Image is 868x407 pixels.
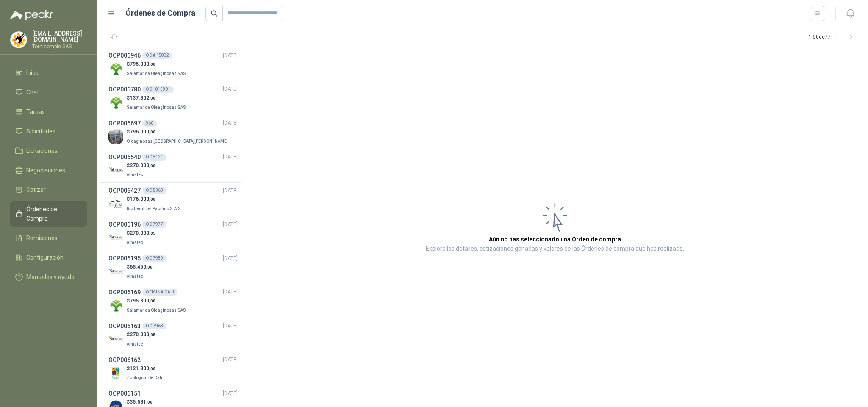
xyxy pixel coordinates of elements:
[127,297,188,305] p: $
[26,166,65,175] span: Negociaciones
[223,187,238,195] span: [DATE]
[127,195,184,203] p: $
[108,51,238,78] a: OCP006946OC # 15832[DATE] Company Logo$795.000,00Salamanca Oleaginosas SAS
[108,288,238,314] a: OCP006169OFICINA CALI[DATE] Company Logo$795.300,00Salamanca Oleaginosas SAS
[127,94,188,102] p: $
[127,365,164,373] p: $
[127,240,143,245] span: Almatec
[26,185,46,194] span: Cotizar
[108,85,141,94] h3: OCP006780
[127,60,188,68] p: $
[10,230,87,246] a: Remisiones
[142,154,166,161] div: OC 8121
[108,186,238,213] a: OCP006427OC 5363[DATE] Company Logo$176.000,00Rio Fertil del Pacífico S.A.S.
[108,355,141,365] h3: OCP006162
[142,221,166,228] div: OC 7977
[223,153,238,161] span: [DATE]
[130,95,155,101] span: 137.802
[146,400,153,404] span: ,00
[10,143,87,159] a: Licitaciones
[108,85,238,111] a: OCP006780OC - 015801[DATE] Company Logo$137.802,00Salamanca Oleaginosas SAS
[223,85,238,93] span: [DATE]
[149,130,155,134] span: ,00
[149,62,155,66] span: ,00
[149,231,155,235] span: ,05
[26,253,64,262] span: Configuración
[223,255,238,263] span: [DATE]
[489,235,621,244] h3: Aún no has seleccionado una Orden de compra
[26,146,58,155] span: Licitaciones
[108,119,238,145] a: OCP006697960[DATE] Company Logo$796.000,00Oleaginosas [GEOGRAPHIC_DATA][PERSON_NAME]
[142,120,157,127] div: 960
[108,220,238,246] a: OCP006196OC 7977[DATE] Company Logo$270.000,05Almatec
[127,274,143,279] span: Almatec
[127,162,155,170] p: $
[130,264,153,270] span: 65.450
[223,288,238,296] span: [DATE]
[127,206,182,211] span: Rio Fertil del Pacífico S.A.S.
[10,104,87,120] a: Tareas
[149,366,155,371] span: ,00
[32,30,87,42] p: [EMAIL_ADDRESS][DOMAIN_NAME]
[127,308,186,313] span: Salamanca Oleaginosas SAS
[127,263,153,271] p: $
[223,322,238,330] span: [DATE]
[26,107,45,116] span: Tareas
[125,7,195,19] h1: Órdenes de Compra
[130,399,153,405] span: 35.581
[108,332,123,347] img: Company Logo
[127,342,143,346] span: Almatec
[108,95,123,110] img: Company Logo
[142,255,166,262] div: OC 7989
[130,61,155,67] span: 795.000
[26,68,40,78] span: Inicio
[127,172,143,177] span: Almatec
[108,230,123,245] img: Company Logo
[26,233,58,243] span: Remisiones
[149,163,155,168] span: ,00
[127,128,230,136] p: $
[108,254,141,263] h3: OCP006195
[108,197,123,211] img: Company Logo
[130,163,155,169] span: 270.000
[108,321,238,348] a: OCP006163OC 7968[DATE] Company Logo$270.000,05Almatec
[142,187,166,194] div: OC 5363
[11,32,27,48] img: Company Logo
[809,30,858,44] div: 1 - 50 de 77
[130,196,155,202] span: 176.000
[10,123,87,139] a: Solicitudes
[149,96,155,100] span: ,00
[142,323,166,329] div: OC 7968
[130,129,155,135] span: 796.000
[127,71,186,76] span: Salamanca Oleaginosas SAS
[10,182,87,198] a: Cotizar
[10,249,87,266] a: Configuración
[108,321,141,331] h3: OCP006163
[130,230,155,236] span: 270.000
[142,52,172,59] div: OC # 15832
[10,84,87,100] a: Chat
[108,389,141,398] h3: OCP006151
[127,105,186,110] span: Salamanca Oleaginosas SAS
[149,197,155,202] span: ,00
[108,152,141,162] h3: OCP006540
[146,265,153,269] span: ,00
[32,44,87,49] p: Tornicomple SAS
[108,152,238,179] a: OCP006540OC 8121[DATE] Company Logo$270.000,00Almatec
[108,186,141,195] h3: OCP006427
[149,332,155,337] span: ,05
[10,162,87,178] a: Negociaciones
[127,331,155,339] p: $
[127,375,162,380] span: Zoologico De Cali
[108,129,123,144] img: Company Logo
[108,51,141,60] h3: OCP006946
[108,355,238,382] a: OCP006162[DATE] Company Logo$121.800,00Zoologico De Cali
[223,52,238,60] span: [DATE]
[223,221,238,229] span: [DATE]
[223,356,238,364] span: [DATE]
[142,289,177,296] div: OFICINA CALI
[108,163,123,177] img: Company Logo
[26,88,39,97] span: Chat
[10,201,87,227] a: Órdenes de Compra
[108,119,141,128] h3: OCP006697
